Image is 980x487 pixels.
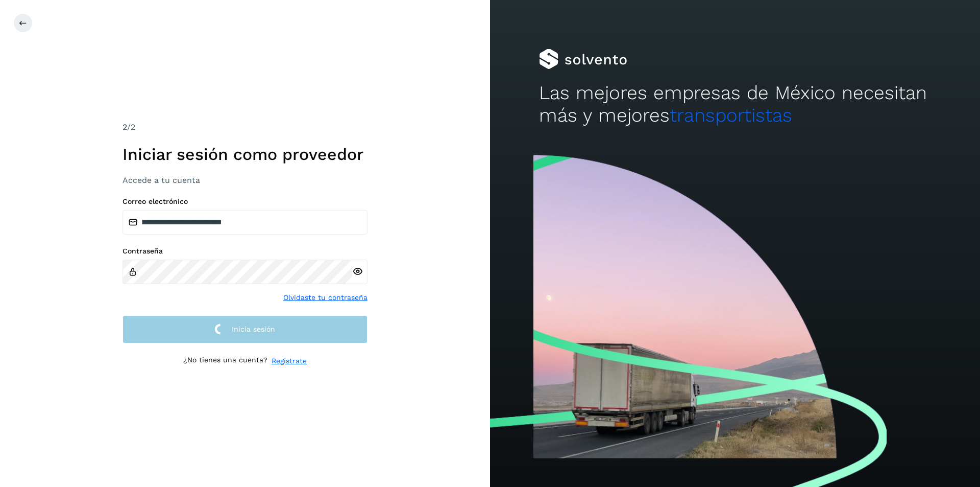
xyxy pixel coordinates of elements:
div: /2 [122,121,367,133]
span: transportistas [670,104,792,126]
h3: Accede a tu cuenta [122,175,367,185]
a: Olvidaste tu contraseña [283,292,367,303]
p: ¿No tienes una cuenta? [183,356,267,366]
button: Inicia sesión [122,315,367,343]
span: 2 [122,122,127,132]
h2: Las mejores empresas de México necesitan más y mejores [539,82,931,127]
label: Correo electrónico [122,197,367,206]
label: Contraseña [122,247,367,256]
span: Inicia sesión [232,326,275,333]
h1: Iniciar sesión como proveedor [122,145,367,164]
a: Regístrate [272,356,307,366]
